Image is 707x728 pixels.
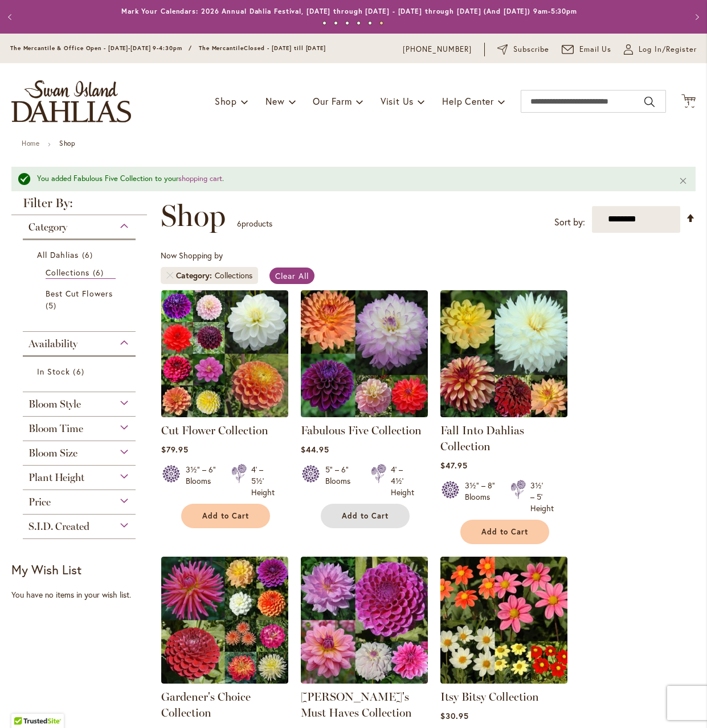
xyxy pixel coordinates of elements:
[530,480,554,514] div: 3½' – 5' Height
[82,249,96,261] span: 6
[465,480,497,514] div: 3½" – 8" Blooms
[681,94,696,109] button: 1
[28,496,51,508] span: Price
[251,464,275,498] div: 4' – 5½' Height
[460,520,549,544] button: Add to Cart
[46,287,116,311] a: Best Cut Flowers
[440,557,567,684] img: Itsy Bitsy Collection
[325,464,357,498] div: 5" – 6" Blooms
[215,270,252,281] div: Collections
[46,266,116,279] a: Collections
[37,249,124,261] a: All Dahlias
[440,675,567,686] a: Itsy Bitsy Collection
[301,290,428,417] img: Fabulous Five Collection
[301,557,428,684] img: Heather's Must Haves Collection
[334,21,338,25] button: 2 of 6
[28,447,77,459] span: Bloom Size
[440,710,469,721] span: $30.95
[301,423,422,437] a: Fabulous Five Collection
[73,365,87,377] span: 6
[28,471,84,484] span: Plant Height
[440,409,567,419] a: Fall Into Dahlias Collection
[684,6,707,28] button: Next
[11,197,147,215] strong: Filter By:
[301,444,329,455] span: $44.95
[22,139,39,147] a: Home
[28,422,83,435] span: Bloom Time
[46,267,90,278] span: Collections
[37,249,79,260] span: All Dahlias
[440,290,567,417] img: Fall Into Dahlias Collection
[313,95,352,107] span: Our Farm
[275,270,309,281] span: Clear All
[37,366,70,377] span: In Stock
[37,365,124,377] a: In Stock 6
[161,675,288,686] a: Gardener's Choice Collection
[639,44,697,55] span: Log In/Register
[215,95,237,107] span: Shop
[440,460,468,471] span: $47.95
[497,44,549,55] a: Subscribe
[357,21,361,25] button: 4 of 6
[554,212,585,233] label: Sort by:
[381,95,414,107] span: Visit Us
[440,423,524,453] a: Fall Into Dahlias Collection
[301,690,412,719] a: [PERSON_NAME]'s Must Haves Collection
[202,511,249,521] span: Add to Cart
[161,444,189,455] span: $79.95
[442,95,494,107] span: Help Center
[93,266,107,278] span: 6
[322,21,326,25] button: 1 of 6
[161,250,223,261] span: Now Shopping by
[46,299,59,311] span: 5
[161,557,288,684] img: Gardener's Choice Collection
[562,44,612,55] a: Email Us
[345,21,349,25] button: 3 of 6
[403,44,472,55] a: [PHONE_NUMBER]
[37,174,661,184] div: You added Fabulous Five Collection to your .
[513,44,549,55] span: Subscribe
[176,270,215,281] span: Category
[121,7,577,15] a: Mark Your Calendars: 2026 Annual Dahlia Festival, [DATE] through [DATE] - [DATE] through [DATE] (...
[28,338,77,350] span: Availability
[10,44,244,52] span: The Mercantile & Office Open - [DATE]-[DATE] 9-4:30pm / The Mercantile
[186,464,218,498] div: 3½" – 6" Blooms
[440,690,539,704] a: Itsy Bitsy Collection
[9,688,40,719] iframe: Launch Accessibility Center
[46,288,113,299] span: Best Cut Flowers
[161,290,288,417] img: CUT FLOWER COLLECTION
[11,589,154,601] div: You have no items in your wish list.
[244,44,326,52] span: Closed - [DATE] till [DATE]
[579,44,612,55] span: Email Us
[321,504,410,528] button: Add to Cart
[28,520,89,533] span: S.I.D. Created
[237,218,242,229] span: 6
[269,268,314,284] a: Clear All
[166,272,173,279] a: Remove Category Collections
[161,690,251,719] a: Gardener's Choice Collection
[59,139,75,147] strong: Shop
[161,199,226,233] span: Shop
[379,21,383,25] button: 6 of 6
[624,44,697,55] a: Log In/Register
[301,675,428,686] a: Heather's Must Haves Collection
[161,409,288,419] a: CUT FLOWER COLLECTION
[11,561,81,578] strong: My Wish List
[368,21,372,25] button: 5 of 6
[301,409,428,419] a: Fabulous Five Collection
[181,504,270,528] button: Add to Cart
[265,95,284,107] span: New
[178,174,222,183] a: shopping cart
[687,100,690,107] span: 1
[342,511,389,521] span: Add to Cart
[237,215,272,233] p: products
[28,221,67,233] span: Category
[161,423,268,437] a: Cut Flower Collection
[481,527,528,537] span: Add to Cart
[11,80,131,122] a: store logo
[28,398,81,410] span: Bloom Style
[391,464,414,498] div: 4' – 4½' Height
